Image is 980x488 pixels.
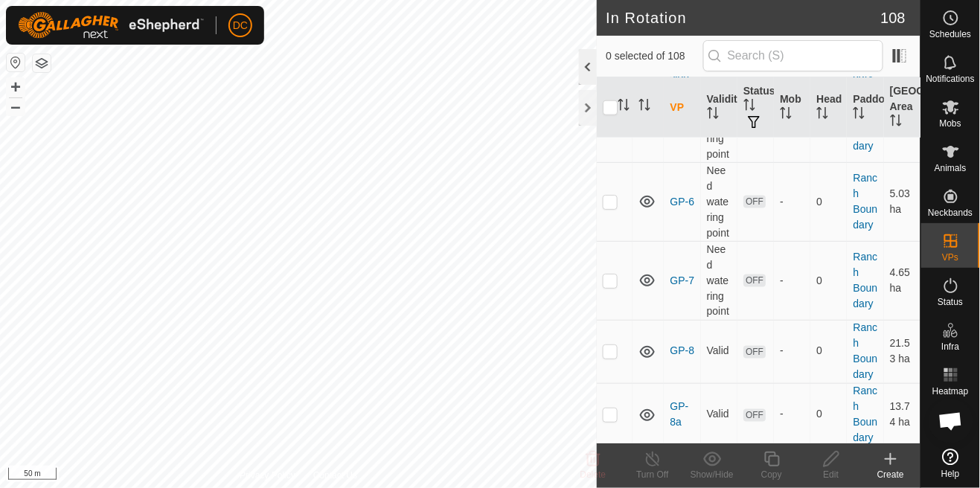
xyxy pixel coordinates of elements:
[938,298,963,306] span: Status
[926,74,975,83] span: Notifications
[942,253,958,262] span: VPs
[881,7,906,29] span: 108
[703,40,883,71] input: Search (S)
[233,18,248,33] span: DC
[780,344,804,359] div: -
[743,346,766,359] span: OFF
[780,407,804,423] div: -
[701,320,737,383] td: Valid
[853,172,877,231] a: Ranch Boundary
[861,468,920,481] div: Create
[935,164,967,173] span: Animals
[853,322,877,381] a: Ranch Boundary
[742,468,801,481] div: Copy
[884,320,920,383] td: 21.53 ha
[941,342,959,351] span: Infra
[618,101,630,113] p-sorticon: Activate to sort
[7,54,25,71] button: Reset Map
[810,162,847,241] td: 0
[743,409,766,422] span: OFF
[638,101,650,113] p-sorticon: Activate to sort
[929,399,973,443] div: Open chat
[810,77,847,138] th: Head
[18,12,204,39] img: Gallagher Logo
[941,469,960,478] span: Help
[932,387,969,396] span: Heatmap
[810,241,847,320] td: 0
[929,30,971,39] span: Schedules
[853,251,877,309] a: Ranch Boundary
[810,320,847,383] td: 0
[884,162,920,241] td: 5.03 ha
[240,469,295,482] a: Privacy Policy
[701,77,737,138] th: Validity
[606,48,702,64] span: 0 selected of 108
[701,241,737,320] td: Need watering point
[890,117,902,129] p-sorticon: Activate to sort
[701,162,737,241] td: Need watering point
[33,54,51,72] button: Map Layers
[884,241,920,320] td: 4.65 ha
[670,196,694,208] a: GP-6
[664,77,700,138] th: VP
[810,383,847,446] td: 0
[313,469,357,482] a: Contact Us
[623,468,682,481] div: Turn Off
[940,119,961,128] span: Mobs
[743,196,766,208] span: OFF
[884,77,920,138] th: [GEOGRAPHIC_DATA] Area
[670,274,694,286] a: GP-7
[801,468,861,481] div: Edit
[847,77,883,138] th: Paddock
[743,274,766,287] span: OFF
[853,385,877,444] a: Ranch Boundary
[707,109,719,121] p-sorticon: Activate to sort
[884,383,920,446] td: 13.74 ha
[670,345,694,357] a: GP-8
[921,443,980,484] a: Help
[780,109,792,121] p-sorticon: Activate to sort
[701,383,737,446] td: Valid
[737,77,774,138] th: Status
[606,9,880,27] h2: In Rotation
[774,77,810,138] th: Mob
[670,401,688,428] a: GP-8a
[7,78,25,96] button: +
[853,109,865,121] p-sorticon: Activate to sort
[928,208,973,217] span: Neckbands
[7,97,25,115] button: –
[780,194,804,210] div: -
[780,273,804,289] div: -
[816,109,828,121] p-sorticon: Activate to sort
[682,468,742,481] div: Show/Hide
[743,101,755,113] p-sorticon: Activate to sort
